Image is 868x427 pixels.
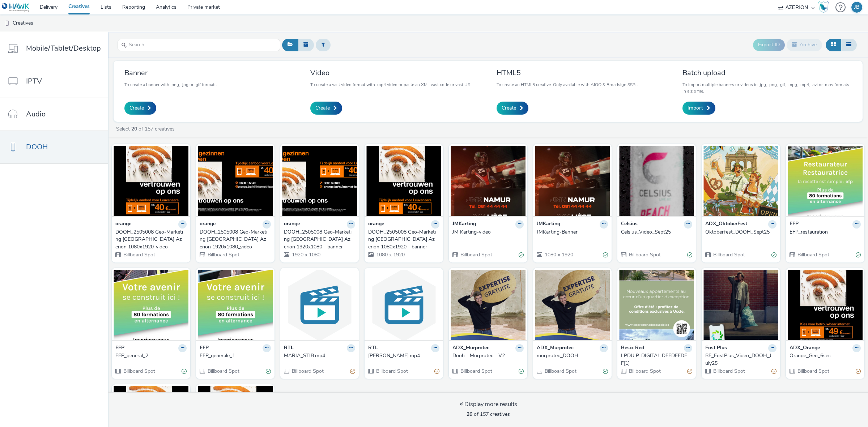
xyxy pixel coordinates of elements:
div: murprotec_DOOH [537,352,605,359]
span: Billboard Spot [712,368,745,375]
img: undefined Logo [2,3,30,12]
strong: RTL [284,344,294,353]
div: EFP_restauration [790,229,858,236]
a: Hawk Academy [818,1,832,13]
span: Billboard Spot [123,368,155,375]
img: EFP_restauration visual [788,146,863,216]
img: JM Karting-video visual [451,146,526,216]
strong: ADX_Murprotec [452,344,489,353]
div: Oktoberfest_DOOH_Sept25 [705,229,774,236]
a: EFP_general_2 [115,352,187,359]
div: Valid [266,368,271,375]
span: Billboard Spot [123,251,155,258]
div: EFP_generale_1 [200,352,268,359]
div: LPDU P-DIGITAL DEFDEFDEF[1] [621,352,689,367]
span: Create [315,104,330,112]
img: Orange_Geo_6sec visual [788,270,863,340]
p: To import multiple banners or videos in .jpg, .png, .gif, .mpg, .mp4, .avi or .mov formats in a z... [682,81,852,94]
img: EFP_generale_1 visual [198,270,273,340]
div: Valid [519,251,524,259]
a: Create [497,102,528,115]
div: DOOH_2505008 Geo-Marketing [GEOGRAPHIC_DATA] Azerion 1080x1920 - banner [368,229,437,251]
a: LPDU P-DIGITAL DEFDEFDEF[1] [621,352,692,367]
a: Oktoberfest_DOOH_Sept25 [705,229,776,236]
span: Billboard Spot [460,368,492,375]
strong: ADX_OktoberFest [705,220,747,229]
img: Hawk Academy [818,1,829,13]
div: JB [854,2,859,13]
a: Create [124,102,156,115]
div: Partially valid [771,368,776,375]
div: Valid [687,251,692,259]
a: BE_FostPlus_Video_DOOH_July25 [705,352,776,367]
a: Select of 157 creatives [115,125,178,132]
a: DOOH_2505008 Geo-Marketing [GEOGRAPHIC_DATA] Azerion 1920x1080_video [200,229,271,251]
div: Valid [603,251,608,259]
a: murprotec_DOOH [537,352,608,359]
span: Billboard Spot [460,251,492,258]
div: Display more results [459,400,517,409]
p: To create a banner with .png, .jpg or .gif formats. [124,81,218,88]
img: LPDU P-DIGITAL DEFDEFDEF[1] visual [619,270,694,340]
strong: Fost Plus [705,344,727,353]
div: Valid [771,251,776,259]
a: EFP_restauration [790,229,861,236]
span: 1080 x 1920 [375,251,405,258]
strong: orange [284,220,300,229]
strong: ADX_Orange [790,344,820,353]
span: Billboard Spot [375,368,408,375]
div: Valid [603,368,608,375]
h3: HTML5 [497,68,638,78]
div: Partially valid [434,368,439,375]
span: Billboard Spot [797,251,829,258]
strong: 20 [131,125,137,132]
a: JM Karting-video [452,229,524,236]
button: Archive [787,39,822,51]
a: EFP_generale_1 [200,352,271,359]
strong: Celsius [621,220,638,229]
strong: ADX_Murprotec [537,344,574,353]
img: Dooh - Murprotec - V2 visual [451,270,526,340]
span: Billboard Spot [291,368,324,375]
a: Import [682,102,715,115]
strong: RTL [368,344,378,353]
img: DOOH_2505008 Geo-Marketing Leuven Azerion 1920x1080_video visual [198,146,273,216]
img: DAVID_STIB.mp4 visual [366,270,441,340]
div: DOOH_2505008 Geo-Marketing [GEOGRAPHIC_DATA] Azerion 1080x1920-video [115,229,184,251]
span: Audio [26,109,46,119]
img: JMKarting-Banner visual [535,146,610,216]
div: Celsius_Video_Sept25 [621,229,689,236]
a: Dooh - Murprotec - V2 [452,352,524,359]
button: Grid [826,39,841,51]
div: Partially valid [687,368,692,375]
input: Search... [118,39,280,51]
a: Orange_Geo_6sec [790,352,861,359]
div: Partially valid [856,368,861,375]
div: JMKarting-Banner [537,229,605,236]
a: MARIA_STIB.mp4 [284,352,355,359]
span: 1080 x 1920 [544,251,573,258]
span: IPTV [26,76,42,86]
a: [PERSON_NAME].mp4 [368,352,439,359]
button: Table [841,39,857,51]
div: Partially valid [350,368,355,375]
strong: Besix Red [621,344,644,353]
span: Billboard Spot [712,251,745,258]
div: Valid [856,251,861,259]
img: Oktoberfest_DOOH_Sept25 visual [703,146,778,216]
div: Orange_Geo_6sec [790,352,858,359]
div: EFP_general_2 [115,352,184,359]
a: DOOH_2505008 Geo-Marketing [GEOGRAPHIC_DATA] Azerion 1920x1080 - banner [284,229,355,251]
h3: Batch upload [682,68,852,78]
img: BE_FostPlus_Video_DOOH_July25 visual [703,270,778,340]
a: JMKarting-Banner [537,229,608,236]
p: To create a vast video format with .mp4 video or paste an XML vast code or vast URL. [310,81,474,88]
strong: EFP [790,220,799,229]
p: To create an HTML5 creative. Only available with AIOO & Broadsign SSPs [497,81,638,88]
img: DOOH_2505008 Geo-Marketing Leuven Azerion 1920x1080 - banner visual [282,146,357,216]
span: Billboard Spot [628,368,661,375]
img: dooh [4,20,11,27]
h3: Video [310,68,474,78]
img: MARIA_STIB.mp4 visual [282,270,357,340]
